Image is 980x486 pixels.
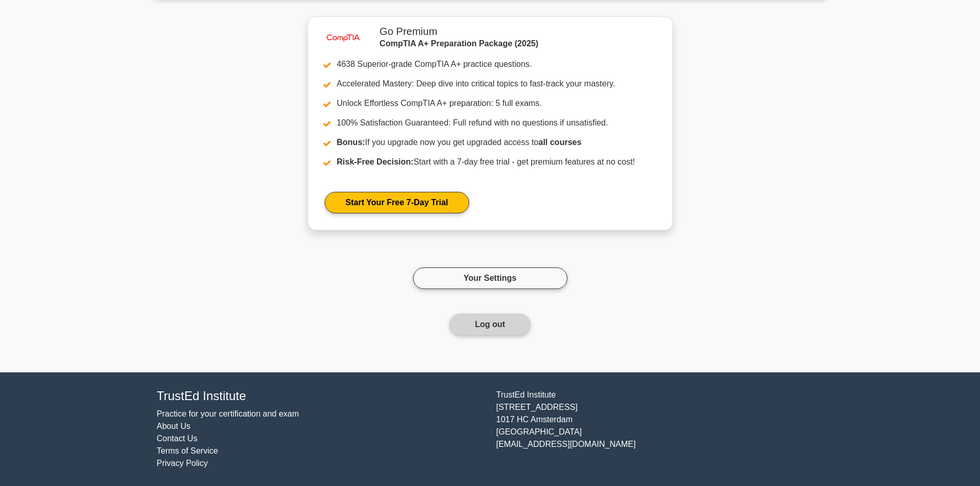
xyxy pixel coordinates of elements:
[157,409,299,418] a: Practice for your certification and exam
[157,434,198,443] a: Contact Us
[413,267,567,289] a: Your Settings
[157,389,484,404] h4: TrustEd Institute
[157,422,191,430] a: About Us
[450,314,530,335] button: Log out
[325,192,469,213] a: Start Your Free 7-Day Trial
[157,459,208,467] a: Privacy Policy
[157,446,218,455] a: Terms of Service
[490,389,830,470] div: TrustEd Institute [STREET_ADDRESS] 1017 HC Amsterdam [GEOGRAPHIC_DATA] [EMAIL_ADDRESS][DOMAIN_NAME]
